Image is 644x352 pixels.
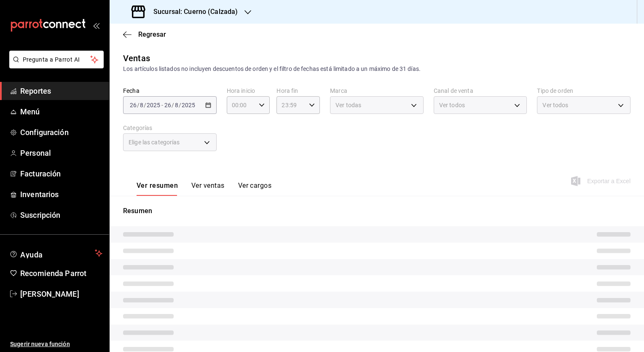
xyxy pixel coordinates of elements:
button: Ver resumen [137,181,178,196]
label: Canal de venta [434,88,527,94]
span: Recomienda Parrot [20,268,102,279]
span: Menú [20,106,102,117]
button: Pregunta a Parrot AI [9,51,104,68]
p: Resumen [123,206,631,216]
label: Hora fin [276,88,320,94]
label: Hora inicio [227,88,270,94]
span: Ver todos [542,101,568,109]
span: / [179,102,181,108]
input: ---- [181,102,196,108]
input: -- [129,102,137,108]
label: Tipo de orden [537,88,631,94]
input: -- [140,102,144,108]
span: Configuración [20,127,102,138]
span: Pregunta a Parrot AI [23,55,91,64]
span: / [137,102,140,108]
button: open_drawer_menu [93,22,99,29]
span: Reportes [20,85,102,97]
span: Ayuda [20,248,91,258]
button: Ver cargos [238,181,272,196]
label: Categorías [123,125,217,131]
span: Sugerir nueva función [10,340,102,349]
span: Suscripción [20,209,102,221]
span: Personal [20,147,102,159]
button: Ver ventas [191,181,225,196]
span: Elige las categorías [129,138,180,146]
span: [PERSON_NAME] [20,288,102,300]
span: Regresar [138,30,166,38]
div: Los artículos listados no incluyen descuentos de orden y el filtro de fechas está limitado a un m... [123,65,631,73]
input: -- [174,102,179,108]
div: navigation tabs [137,181,271,196]
div: Ventas [123,52,150,65]
span: / [144,102,146,108]
label: Marca [330,88,424,94]
span: Ver todas [335,101,361,109]
label: Fecha [123,88,217,94]
span: Inventarios [20,189,102,200]
a: Pregunta a Parrot AI [6,61,104,70]
h3: Sucursal: Cuerno (Calzada) [147,7,238,17]
input: ---- [146,102,161,108]
span: - [161,102,163,108]
input: -- [164,102,172,108]
span: Ver todos [439,101,465,109]
button: Regresar [123,30,166,38]
span: Facturación [20,168,102,179]
span: / [172,102,174,108]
